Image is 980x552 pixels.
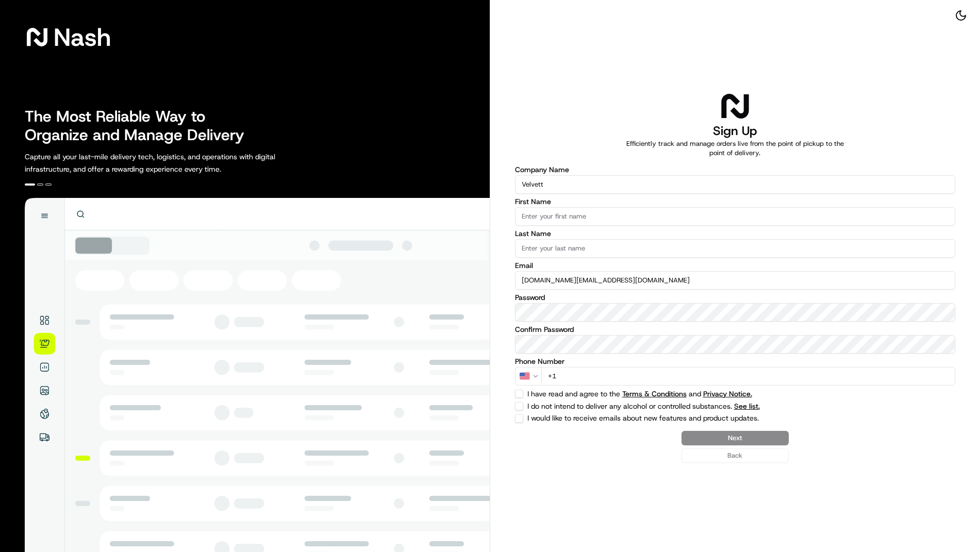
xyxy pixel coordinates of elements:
label: Company Name [515,166,956,173]
span: See list. [734,403,760,410]
p: Efficiently track and manage orders live from the point of pickup to the point of delivery. [620,139,851,158]
label: I do not intend to deliver any alcohol or controlled substances. [527,403,880,410]
input: Enter phone number [541,367,956,386]
h1: Sign Up [713,123,757,139]
h2: The Most Reliable Way to Organize and Manage Delivery [25,107,256,144]
input: Enter your last name [515,239,956,258]
span: Nash [54,27,111,47]
label: I have read and agree to the and [527,390,880,397]
input: Enter your company name [515,175,956,194]
a: Privacy Notice. [703,389,752,398]
label: I would like to receive emails about new features and product updates. [527,414,880,423]
label: First Name [515,198,956,205]
input: Enter your email address [515,271,956,290]
a: Terms & Conditions [622,389,687,398]
button: I do not intend to deliver any alcohol or controlled substances. [734,403,760,410]
label: Phone Number [515,358,956,365]
label: Email [515,262,956,269]
p: Capture all your last-mile delivery tech, logistics, and operations with digital infrastructure, ... [25,150,322,175]
label: Last Name [515,230,956,237]
label: Confirm Password [515,326,956,333]
input: Enter your first name [515,207,956,226]
label: Password [515,294,956,301]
